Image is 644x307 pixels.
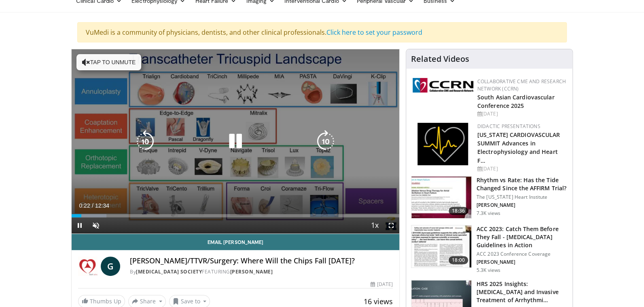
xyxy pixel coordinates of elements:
img: cd699879-f8fc-4759-a0d5-b7dd06ea46bd.150x105_q85_crop-smart_upscale.jpg [411,225,471,267]
img: 1860aa7a-ba06-47e3-81a4-3dc728c2b4cf.png.150x105_q85_autocrop_double_scale_upscale_version-0.2.png [417,123,468,165]
a: G [101,257,120,276]
h4: [PERSON_NAME]/TTVR/Surgery: Where Will the Chips Fall [DATE]? [130,257,393,265]
a: [MEDICAL_DATA] Society [136,268,202,275]
h3: HRS 2025 Insights: [MEDICAL_DATA] and Invasive Treatment of Arrhythmi… [477,280,568,304]
p: 7.3K views [477,210,500,217]
span: 0:22 [79,202,90,209]
span: 18:36 [449,207,468,215]
span: / [92,202,93,209]
button: Fullscreen [383,217,399,233]
div: Didactic Presentations [477,123,566,130]
img: Heart Valve Society [78,257,97,276]
div: Progress Bar [72,214,399,217]
h4: Related Videos [411,54,469,64]
h3: Rhythm vs Rate: Has the Tide Changed Since the AFFIRM Trial? [477,176,568,192]
div: VuMedi is a community of physicians, dentists, and other clinical professionals. [77,22,567,42]
a: Click here to set your password [326,28,422,37]
a: [PERSON_NAME] [230,268,273,275]
p: The [US_STATE] Heart Institute [477,194,568,200]
a: Email [PERSON_NAME] [72,234,399,250]
div: By FEATURING [130,268,393,275]
h3: ACC 2023: Catch Them Before They Fall - [MEDICAL_DATA] Guidelines in Action [477,225,568,249]
span: 16 views [364,296,393,306]
button: Playback Rate [367,217,383,233]
button: Tap to unmute [76,54,141,70]
p: [PERSON_NAME] [477,202,568,208]
a: [US_STATE] CARDIOVASCULAR SUMMIT Advances in Electrophysiology and Heart F… [477,131,560,164]
div: [DATE] [371,281,392,288]
div: [DATE] [477,110,566,118]
a: 18:36 Rhythm vs Rate: Has the Tide Changed Since the AFFIRM Trial? The [US_STATE] Heart Institute... [411,176,568,219]
img: a04ee3ba-8487-4636-b0fb-5e8d268f3737.png.150x105_q85_autocrop_double_scale_upscale_version-0.2.png [413,78,473,93]
button: Pause [72,217,88,233]
a: 18:00 ACC 2023: Catch Them Before They Fall - [MEDICAL_DATA] Guidelines in Action ACC 2023 Confer... [411,225,568,273]
div: [DATE] [477,165,566,172]
p: [PERSON_NAME] [477,259,568,265]
a: Collaborative CME and Research Network (CCRN) [477,78,566,92]
button: Unmute [88,217,104,233]
p: 5.3K views [477,267,500,273]
span: 12:34 [95,202,109,209]
video-js: Video Player [72,49,399,234]
p: ACC 2023 Conference Coverage [477,251,568,257]
span: 18:00 [449,256,468,264]
a: South Asian Cardiovascular Conference 2025 [477,93,555,109]
img: ec2c7e4b-2e60-4631-8939-1325775bd3e0.150x105_q85_crop-smart_upscale.jpg [411,177,471,219]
